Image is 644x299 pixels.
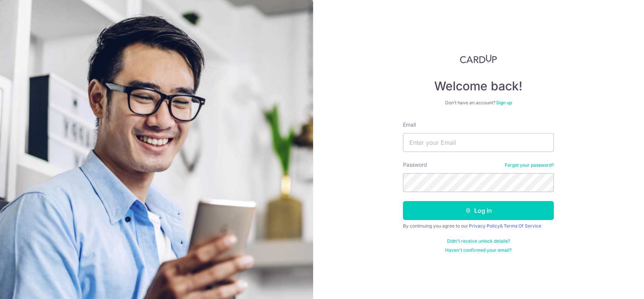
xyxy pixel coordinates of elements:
[403,223,554,229] div: By continuing you agree to our &
[447,238,510,244] a: Didn't receive unlock details?
[445,247,512,253] a: Haven't confirmed your email?
[403,133,554,152] input: Enter your Email
[403,100,554,106] div: Don’t have an account?
[469,223,500,229] a: Privacy Policy
[505,162,554,168] a: Forgot your password?
[496,100,512,105] a: Sign up
[504,223,541,229] a: Terms Of Service
[403,161,427,169] label: Password
[460,54,497,64] img: CardUp Logo
[403,79,554,94] h4: Welcome back!
[403,121,416,129] label: Email
[403,201,554,220] button: Log in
